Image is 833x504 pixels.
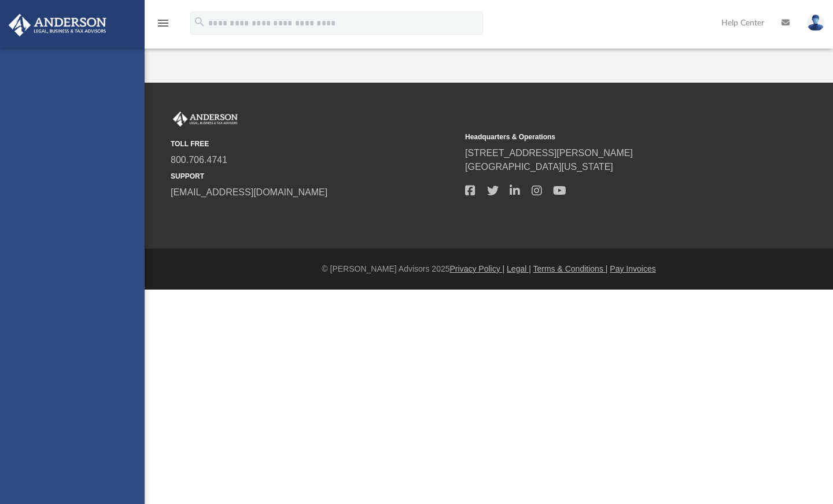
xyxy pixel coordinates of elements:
small: TOLL FREE [171,139,457,149]
img: User Pic [807,14,824,31]
div: © [PERSON_NAME] Advisors 2025 [145,263,833,275]
small: Headquarters & Operations [465,132,751,142]
a: [STREET_ADDRESS][PERSON_NAME] [465,148,633,158]
a: menu [156,22,170,30]
a: Legal | [507,264,531,273]
a: Privacy Policy | [450,264,505,273]
a: 800.706.4741 [171,155,227,165]
small: SUPPORT [171,171,457,181]
a: [EMAIL_ADDRESS][DOMAIN_NAME] [171,187,327,197]
a: Pay Invoices [610,264,655,273]
a: [GEOGRAPHIC_DATA][US_STATE] [465,162,613,172]
img: Anderson Advisors Platinum Portal [171,112,240,127]
a: Terms & Conditions | [533,264,608,273]
i: menu [156,16,170,30]
img: Anderson Advisors Platinum Portal [5,14,110,36]
i: search [193,16,206,28]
